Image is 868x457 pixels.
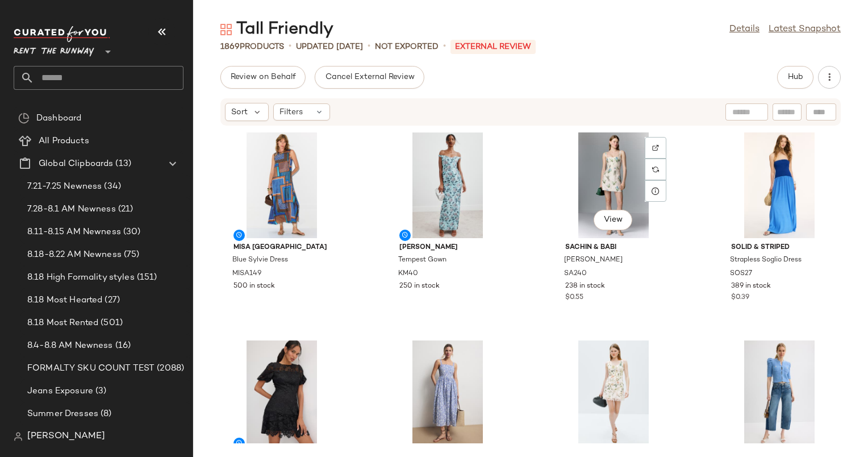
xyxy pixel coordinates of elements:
[730,255,802,265] span: Strapless Soglio Dress
[398,269,418,279] span: KM40
[279,106,303,118] span: Filters
[443,40,446,53] span: •
[18,113,30,124] img: svg%3e
[399,243,496,253] span: [PERSON_NAME]
[232,255,288,265] span: Blue Sylvie Dress
[98,317,123,330] span: (501)
[113,157,131,171] span: (13)
[296,41,363,53] p: updated [DATE]
[731,281,771,292] span: 389 in stock
[27,180,102,193] span: 7.21-7.25 Newness
[102,180,121,193] span: (34)
[450,40,536,54] p: External REVIEW
[230,73,296,82] span: Review on Behalf
[565,293,583,303] span: $0.55
[731,243,828,253] span: Solid & Striped
[231,106,248,118] span: Sort
[36,112,81,125] span: Dashboard
[233,281,275,292] span: 500 in stock
[289,40,291,53] span: •
[368,40,370,53] span: •
[14,26,110,42] img: cfy_white_logo.C9jOOHJF.svg
[375,41,439,53] p: Not Exported
[556,132,671,238] img: SA240.jpg
[27,317,98,330] span: 8.18 Most Rented
[769,23,841,36] a: Latest Snapshot
[556,340,671,446] img: JWC214.jpg
[564,255,623,265] span: [PERSON_NAME]
[565,243,662,253] span: Sachin & Babi
[787,73,803,82] span: Hub
[39,157,113,171] span: Global Clipboards
[603,215,623,225] span: View
[102,294,120,307] span: (27)
[135,271,157,284] span: (151)
[27,339,113,352] span: 8.4-8.8 AM Newness
[220,66,306,89] button: Review on Behalf
[729,23,759,36] a: Details
[27,362,155,375] span: FORMALTY SKU COUNT TEST
[224,132,339,238] img: MISA149.jpg
[27,226,121,239] span: 8.11-8.15 AM Newness
[113,339,131,352] span: (16)
[98,408,111,421] span: (8)
[220,24,232,35] img: svg%3e
[594,210,632,230] button: View
[564,269,587,279] span: SA240
[722,340,837,446] img: LAG18.jpg
[390,340,505,446] img: AST143.jpg
[777,66,813,89] button: Hub
[390,132,505,238] img: KM40.jpg
[14,39,94,59] span: Rent the Runway
[14,432,23,441] img: svg%3e
[220,43,240,51] span: 1869
[652,166,659,173] img: svg%3e
[27,203,116,216] span: 7.28-8.1 AM Newness
[731,293,749,303] span: $0.39
[730,269,752,279] span: SOS27
[27,408,98,421] span: Summer Dresses
[220,41,284,53] div: Products
[652,144,659,151] img: svg%3e
[93,385,106,398] span: (3)
[315,66,424,89] button: Cancel External Review
[122,248,140,261] span: (75)
[27,248,122,261] span: 8.18-8.22 AM Newness
[565,281,605,292] span: 238 in stock
[116,203,133,216] span: (21)
[399,281,440,292] span: 250 in stock
[398,255,446,265] span: Tempest Gown
[27,385,93,398] span: Jeans Exposure
[121,226,141,239] span: (30)
[155,362,184,375] span: (2088)
[233,243,330,253] span: MISA [GEOGRAPHIC_DATA]
[224,340,339,446] img: ML429.jpg
[27,430,105,443] span: [PERSON_NAME]
[27,294,102,307] span: 8.18 Most Hearted
[722,132,837,238] img: SOS27.jpg
[324,73,414,82] span: Cancel External Review
[27,271,135,284] span: 8.18 High Formality styles
[232,269,261,279] span: MISA149
[220,18,333,41] div: Tall Friendly
[39,135,89,148] span: All Products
